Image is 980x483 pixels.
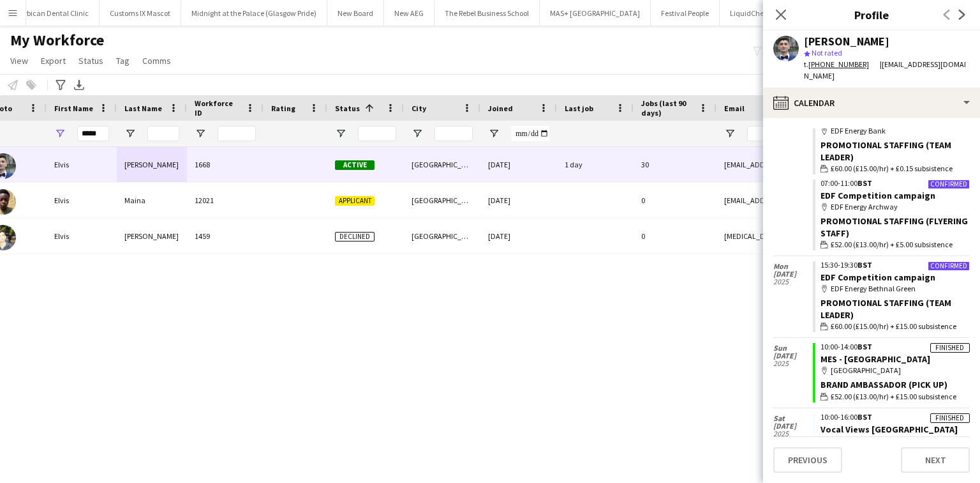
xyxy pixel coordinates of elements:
[540,1,651,26] button: MAS+ [GEOGRAPHIC_DATA]
[651,1,720,26] button: Festival People
[773,344,813,352] span: Sun
[117,218,187,254] div: [PERSON_NAME]
[812,48,842,57] span: Not rated
[412,103,426,113] span: City
[271,103,295,113] span: Rating
[716,218,972,254] div: [MEDICAL_DATA][EMAIL_ADDRESS][DOMAIN_NAME]
[773,422,813,430] span: [DATE]
[773,352,813,360] span: [DATE]
[488,103,513,113] span: Joined
[634,183,716,218] div: 0
[335,103,360,113] span: Status
[480,147,557,182] div: [DATE]
[747,126,964,141] input: Email Filter Input
[820,180,970,187] div: 07:00-11:00
[335,128,346,139] button: Open Filter Menu
[434,126,473,141] input: City Filter Input
[763,6,980,23] h3: Profile
[804,59,966,80] span: | [EMAIL_ADDRESS][DOMAIN_NAME]
[100,1,181,26] button: Customs IX Mascot
[10,31,104,50] span: My Workforce
[831,321,956,332] span: £60.00 (£15.00/hr) + £15.00 subsistence
[928,180,970,189] div: Confirmed
[53,77,68,93] app-action-btn: Advanced filters
[36,52,71,69] a: Export
[511,126,549,141] input: Joined Filter Input
[641,98,694,118] span: Jobs (last 90 days)
[720,1,834,26] button: LiquidChefs Investments Ltd
[187,183,264,218] div: 12021
[773,447,842,473] button: Previous
[820,379,970,390] div: Brand Ambassador (Pick up)
[142,55,171,66] span: Comms
[773,360,813,367] span: 2025
[218,126,256,141] input: Workforce ID Filter Input
[808,59,880,69] a: [PHONE_NUMBER]
[820,283,970,295] div: EDF Energy Bethnal Green
[124,103,162,113] span: Last Name
[117,183,187,218] div: Maina
[773,263,813,270] span: Mon
[724,128,736,139] button: Open Filter Menu
[930,343,970,353] div: Finished
[820,190,935,201] a: EDF Competition campaign
[773,270,813,278] span: [DATE]
[763,88,980,118] div: Calendar
[820,215,970,238] div: Promotional Staffing (Flyering Staff)
[41,55,66,66] span: Export
[358,126,396,141] input: Status Filter Input
[773,278,813,286] span: 2025
[857,412,872,422] span: BST
[557,147,634,182] div: 1 day
[773,430,813,438] span: 2025
[10,55,28,66] span: View
[327,1,384,26] button: New Board
[488,128,500,139] button: Open Filter Menu
[820,424,958,435] a: Vocal Views [GEOGRAPHIC_DATA]
[820,201,970,213] div: EDF Energy Archway
[716,147,972,182] div: [EMAIL_ADDRESS][DOMAIN_NAME]
[565,103,593,113] span: Last job
[804,36,889,47] div: [PERSON_NAME]
[857,342,872,351] span: BST
[716,183,972,218] div: [EMAIL_ADDRESS][DOMAIN_NAME]
[47,147,117,182] div: Elvis
[480,218,557,254] div: [DATE]
[928,261,970,271] div: Confirmed
[335,232,375,241] span: Declined
[831,239,953,250] span: £52.00 (£13.00/hr) + £5.00 subsistence
[5,52,33,69] a: View
[71,77,87,93] app-action-btn: Export XLSX
[804,59,880,70] div: t.
[111,52,135,69] a: Tag
[831,391,956,402] span: £52.00 (£13.00/hr) + £15.00 subsistence
[181,1,327,26] button: Midnight at the Palace (Glasgow Pride)
[195,128,206,139] button: Open Filter Menu
[820,353,930,365] a: MES - [GEOGRAPHIC_DATA]
[634,147,716,182] div: 30
[116,55,130,66] span: Tag
[137,52,176,69] a: Comms
[820,435,970,447] div: Vocal Views @ [GEOGRAPHIC_DATA]
[77,126,109,141] input: First Name Filter Input
[73,52,108,69] a: Status
[930,413,970,423] div: Finished
[47,218,117,254] div: Elvis
[434,1,540,26] button: The Rebel Business School
[820,125,970,137] div: EDF Energy Bank
[47,183,117,218] div: Elvis
[335,160,375,170] span: Active
[820,343,970,351] div: 10:00-14:00
[820,297,970,320] div: Promotional Staffing (Team Leader)
[634,218,716,254] div: 0
[820,272,935,283] a: EDF Competition campaign
[187,147,264,182] div: 1668
[124,128,136,139] button: Open Filter Menu
[404,183,480,218] div: [GEOGRAPHIC_DATA]
[773,415,813,422] span: Sat
[901,447,970,473] button: Next
[724,103,745,113] span: Email
[54,103,93,113] span: First Name
[820,261,970,269] div: 15:30-19:30
[820,413,970,421] div: 10:00-16:00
